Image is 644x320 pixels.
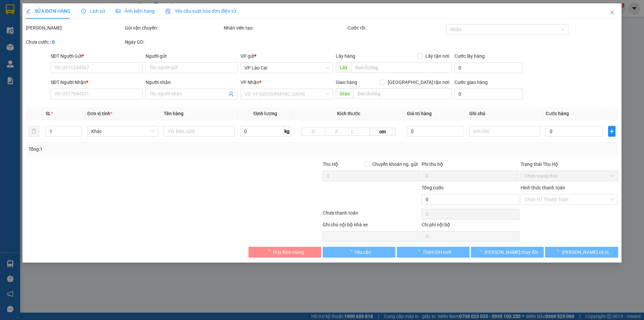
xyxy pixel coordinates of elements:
input: Ghi Chú [470,126,541,137]
input: Cước lấy hàng [454,62,523,73]
span: clock-circle [81,9,86,13]
div: Tổng: 1 [29,145,249,153]
span: Chọn trạng thái [525,171,614,181]
span: Cước hàng [546,111,569,116]
strong: TĐ chuyển phát: [32,37,61,47]
span: Ảnh kiện hàng [116,8,155,14]
input: Cước giao hàng [454,89,523,99]
span: Thu Hộ [323,162,338,167]
span: [PERSON_NAME] thay đổi [484,248,538,256]
span: [PERSON_NAME] và In [562,248,609,256]
span: loading [347,249,355,254]
div: Phí thu hộ [422,161,519,171]
img: logo [3,17,29,43]
span: edit [26,9,31,13]
span: Giá trị hàng [407,111,432,116]
b: 0 [52,39,55,45]
button: [PERSON_NAME] và In [545,247,618,258]
div: Chưa thanh toán [322,209,421,221]
button: Hủy Đơn Hàng [249,247,321,258]
span: Chuyển khoản ng. gửi [370,161,420,168]
span: loading [477,249,484,254]
button: [PERSON_NAME] thay đổi [471,247,544,258]
div: Ghi chú nội bộ nhà xe [323,221,420,231]
span: Định lượng [253,111,277,116]
span: plus [609,129,615,134]
div: Người gửi [146,52,238,60]
span: Lịch sử [81,8,105,14]
button: Thêm ĐH mới [397,247,470,258]
input: Dọc đường [351,62,452,73]
div: Gói vận chuyển: [125,24,222,32]
button: delete [29,126,39,137]
span: Yêu cầu [355,248,371,256]
span: Giao hàng [336,80,357,85]
span: Lấy [336,62,351,73]
input: C [348,128,370,136]
div: Người nhận [146,79,238,86]
span: close [609,10,615,15]
span: Lấy hàng [336,53,355,59]
div: VP gửi [241,52,333,60]
span: user-add [229,91,234,97]
span: LC1109250199 [70,33,110,40]
div: Trạng thái Thu Hộ [521,161,618,168]
strong: PHIẾU GỬI HÀNG [33,21,67,36]
span: [GEOGRAPHIC_DATA] tận nơi [385,79,452,86]
span: loading [554,249,562,254]
span: Yêu cầu xuất hóa đơn điện tử [165,8,236,14]
span: SỬA ĐƠN HÀNG [26,8,70,14]
span: VP Nhận [241,80,260,85]
button: plus [608,126,615,137]
span: SL [46,111,51,116]
div: SĐT Người Gửi [51,52,143,60]
th: Ghi chú [467,107,543,120]
span: Kích thước [337,111,360,116]
button: Yêu cầu [323,247,395,258]
span: Thêm ĐH mới [423,248,451,256]
div: Nhân viên tạo: [224,24,346,32]
input: R [325,128,348,136]
img: icon [165,9,171,14]
label: Hình thức thanh toán [521,185,565,190]
span: Hủy Đơn Hàng [273,248,304,256]
strong: 02143888555, 0243777888 [39,42,68,53]
span: Đơn vị tính [88,111,113,116]
input: Dọc đường [354,88,452,99]
label: Cước giao hàng [454,80,488,85]
span: Giao [336,88,354,99]
div: SĐT Người Nhận [51,79,143,86]
strong: VIỆT HIẾU LOGISTIC [34,5,66,20]
div: Chi phí nội bộ [422,221,519,231]
div: [PERSON_NAME]: [26,24,123,32]
span: cm [370,128,396,136]
span: VP Lào Cai [245,63,329,73]
div: Chưa cước : [26,38,123,46]
span: Tổng cước [422,185,444,190]
span: picture [116,9,120,13]
div: Ngày GD: [125,38,222,46]
label: Cước lấy hàng [454,53,485,59]
span: loading [266,249,273,254]
span: kg [284,126,290,137]
input: VD: Bàn, Ghế [164,126,235,137]
span: Lấy tận nơi [423,52,452,60]
span: Khác [92,126,155,136]
div: Cước rồi : [347,24,445,32]
input: D [302,128,325,136]
span: Tên hàng [164,111,183,116]
span: loading [415,249,423,254]
button: Close [603,3,622,22]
